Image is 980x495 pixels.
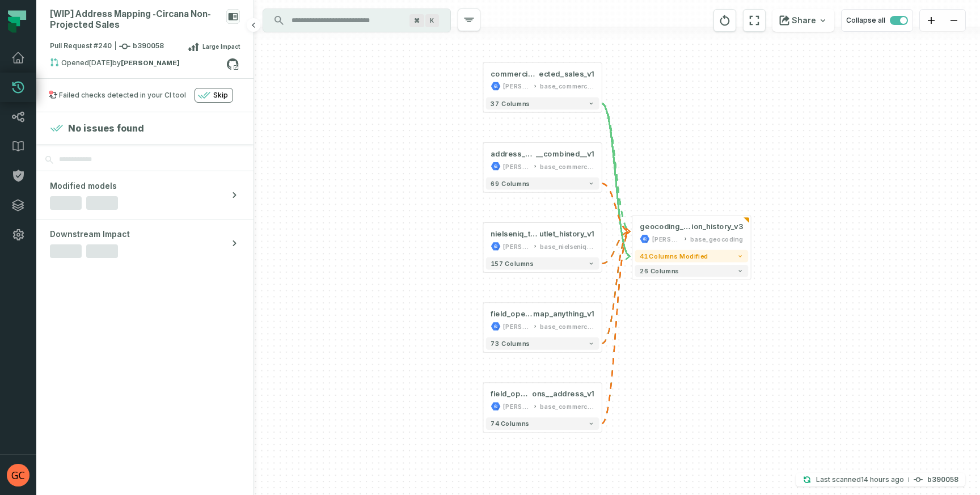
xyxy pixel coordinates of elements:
span: field_operations__salesforce__address__retailer__ [491,309,533,319]
h4: b390058 [927,476,958,483]
button: Downstream Impact [36,219,254,267]
span: ion_history_v3 [691,222,743,231]
div: geocoding_address_construction_history_v3 [640,222,743,231]
p: Last scanned [816,474,904,485]
span: 26 columns [640,267,678,274]
button: Modified models [36,171,254,219]
span: map_anything_v1 [533,309,594,319]
span: ected_sales_v1 [539,69,594,79]
h4: No issues found [68,121,144,135]
div: juul-warehouse [652,234,681,244]
span: Pull Request #240 b390058 [50,41,164,52]
div: commercial__reports__direct_engagement_program__circana_non_projected_sales_v1 [491,69,594,79]
span: ons__address_v1 [532,389,594,399]
div: nielseniq_tdlinx_store_outlet_history_v1 [491,229,594,239]
span: field_operations__agile__interacti [491,389,532,399]
span: 73 columns [491,340,529,347]
div: juul-warehouse [503,161,530,171]
span: Press ⌘ + K to focus the search bar [409,14,424,27]
span: Skip [213,91,228,100]
span: 69 columns [491,180,529,187]
button: Last scanned[DATE] 10:10:57 PMb390058 [796,473,965,486]
div: address__sources__combined__v1 [491,149,594,159]
div: juul-warehouse [503,321,530,331]
span: 41 columns modified [640,252,708,260]
span: Large Impact [202,42,240,51]
g: Edge from ede56873f77cecf8bd0373741f9802aa to 6da626f3b56c8a7e58591ce6ba6ecf13 [602,184,630,232]
img: avatar of Grandhe Chetan (c) [7,464,29,486]
div: base_commercial_sales [540,401,594,411]
span: address__sources [491,149,535,159]
div: juul-warehouse [503,81,530,91]
span: geocoding_address_construct [640,222,691,231]
div: base_commercial_reports [540,81,594,91]
div: Failed checks detected in your CI tool [59,91,186,100]
g: Edge from c71c3386fbcff4bc2c81c4d7dbc943f5 to 6da626f3b56c8a7e58591ce6ba6ecf13 [602,231,630,424]
div: [WIP] Address Mapping - Circana Non-Projected Sales [50,9,222,31]
button: Collapse all [841,9,913,32]
relative-time: Sep 21, 2025, 10:10 PM CDT [861,475,904,484]
relative-time: Sep 17, 2025, 2:54 PM CDT [89,58,112,67]
span: 74 columns [491,420,529,428]
div: base_commercial_sales [540,321,594,331]
div: field_operations__agile__interactions__address_v1 [491,389,594,399]
div: base_commercial_address [540,161,594,171]
g: Edge from b308c9725dbfdd7a204445b73ebb1391 to 6da626f3b56c8a7e58591ce6ba6ecf13 [602,103,630,231]
button: zoom out [943,10,965,32]
span: Downstream Impact [50,229,130,240]
div: juul-warehouse [503,401,530,411]
button: Hide browsing panel [247,18,260,32]
div: base_nielseniq_tdlinx [540,242,594,251]
span: nielseniq_tdlinx_store_o [491,229,539,239]
div: field_operations__salesforce__address__retailer__map_anything_v1 [491,309,594,319]
div: base_geocoding [690,234,743,244]
span: utlet_history_v1 [539,229,594,239]
span: Modified models [50,180,117,192]
span: __combined__v1 [536,149,594,159]
span: Press ⌘ + K to focus the search bar [425,14,439,27]
div: Opened by [50,58,226,71]
strong: lou-juul [121,60,180,66]
div: juul-warehouse [503,242,530,251]
span: commercial__reports__direct_engagement_program__circana_non_proj [491,69,539,79]
a: View on github [225,57,240,71]
button: Share [772,9,834,32]
span: 157 columns [491,260,533,267]
button: zoom in [920,10,943,32]
span: 37 columns [491,100,529,107]
button: Skip [195,88,233,103]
